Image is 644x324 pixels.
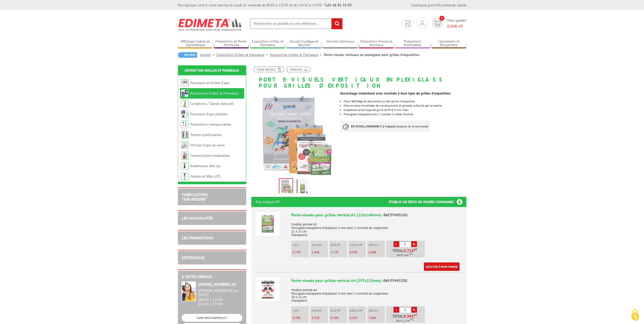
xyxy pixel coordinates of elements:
p: € [368,316,385,320]
span: Mon panier [447,17,466,29]
p: € [330,316,347,320]
span: 0 [439,16,444,21]
a: LES NOUVEAUTÉS [182,216,213,221]
a: Exposition Grilles et Panneaux [250,39,285,48]
p: 100 à 199 [349,243,366,247]
img: pvm010g_pvm020g_pvm040g_pvm060g_porte_visuels_portrait.jpg [251,91,337,177]
a: - [393,241,399,247]
a: LES PROMOTIONS [182,235,213,240]
strong: Accrochage instantané avec crochets à tout type de grilles d'exposition [340,91,451,96]
a: Services Généraux [323,39,358,48]
img: Cookies (fenêtre modale) [629,309,641,321]
a: DESTOCKAGE [182,255,205,260]
img: devis rapide [419,20,425,26]
a: Affichage Cadres et Signalétique [178,39,213,48]
span: Réf.PVM010G [384,212,408,217]
li: Plexiglass transparent avec 2 crochets S métal chromés [344,113,466,116]
a: + [411,307,417,313]
p: 100 à 199 [349,309,366,312]
span: 9,39 [293,316,299,320]
p: € [349,251,366,254]
p: Prix indiqué HT [256,197,280,207]
a: Imprimer [287,67,310,72]
a: FABRICATIONS"Sur Mesure" [182,192,208,202]
span: 5,72 [293,250,299,254]
p: 50 à 99 [330,243,347,247]
img: widget-service.jpg [182,281,196,301]
a: Exposition Grilles et Panneaux [217,52,270,57]
span: 8,92 [311,316,318,320]
p: 1 à 9 [293,309,309,312]
span: Réf.PVM020G [383,278,407,283]
input: Rechercher un produit ou une référence... [250,18,343,29]
img: Vitrines Expo en verre [181,141,189,149]
p: € [293,316,309,320]
span: 5,44 [311,250,318,254]
p: € [330,251,347,254]
li: Suspension à tout type de grille de fil Ø 8 mm maxi [344,108,466,111]
span: € [412,249,414,253]
p: Modèle portrait A4 Plexiglass transparent d'épaisseur 2 mm avec 2 crochets de suspension 30 x 21 ... [291,285,462,302]
div: | [411,3,466,8]
span: 8,05 [349,316,356,320]
strong: [PHONE_NUMBER] 03 [198,282,236,287]
a: Panneaux et Grilles Expo [190,81,229,85]
sup: TTC [409,253,413,255]
p: 50 à 99 [330,309,347,312]
img: Porte-visuels pour grilles vertical A4 (297x210mm) [256,278,280,301]
sup: TTC [410,318,413,321]
span: € HT [447,23,466,29]
a: ON VOUS RAPPELLE ? [182,314,242,322]
a: Exposition Grilles et Panneaux [185,68,239,73]
a: Comptoirs / Stands d'accueil [190,101,234,106]
div: Nos équipes sont à votre service du lundi au vendredi de 8h30 à 12h30 et de 13h30 à 17h30 [178,3,352,8]
div: Porte-visuels pour grilles vertical A5 (210x148mm) - [291,212,462,218]
a: Retour [178,52,197,58]
span: 6,86 [402,253,407,257]
span: 9,39 [404,314,412,318]
p: Total [387,314,425,323]
li: Pour l'affichage de documents sur des grilles d'exposition [344,100,466,103]
a: Fiche produit [254,67,284,72]
a: Présentoirs Multimédia [395,39,430,48]
a: Constructions modulaires [190,153,230,158]
a: devis rapide 0 Mon panier 0,00€ HT [430,17,466,29]
p: Modèle portrait A5 Plexiglass transparent d'épaisseur 2 mm avec 2 crochets de suspension 21 x 15 ... [291,219,462,237]
span: 5,72 [404,249,412,253]
a: Présentoirs transportables [190,122,231,127]
h2: A votre service [182,275,242,279]
button: Cookies (fenêtre modale) [626,307,644,324]
img: devis rapide [434,21,441,26]
a: Accessoires Grilles & Panneaux [270,52,324,57]
p: 10 à 49 [311,309,328,312]
li: Porte-visuels verticaux en plexiglass pour grilles d'exposition [324,52,420,57]
a: Kakémonos Roll-up [190,164,220,168]
img: Panneaux Expo pliables [181,110,189,118]
p: € [368,251,385,254]
div: Porte-visuels pour grilles vertical A4 (297x210mm) - [291,278,462,283]
a: + [411,241,417,247]
p: 10 à 49 [311,243,328,247]
a: Ajouter à mon panier [424,262,460,271]
img: Totems publicitaires [181,131,189,139]
span: 5,17 [330,250,337,254]
a: Présentoirs Presse et Journaux [359,39,394,48]
p: 200 et + [368,243,385,247]
a: Présentoirs et Porte-brochures [214,39,249,48]
span: Soit € [396,319,413,323]
h1: Porte-visuels verticaux en plexiglass pour grilles d'exposition [247,67,470,89]
img: Présentoirs transportables [181,121,189,128]
sup: HT [414,313,417,317]
img: Accessoires Grilles & Panneaux [181,89,189,97]
p: € [349,316,366,320]
img: pvm010g_pvm020g_pvm040g_pvm060g_porte_visuels_portrait.jpg [279,179,293,195]
div: [PERSON_NAME][DATE] au [DATE] [198,289,242,297]
a: Catalogue gratuit [411,3,438,7]
span: € [412,314,414,318]
strong: EN STOCK, LIVRAISON 3 à 4 jours [351,124,393,128]
sup: HT [414,248,417,251]
img: devis rapide [405,20,410,27]
img: Porte-visuels pour grilles vertical A5 (210x148mm) [256,212,280,236]
img: Kakémonos Roll-up [181,162,189,170]
a: Accueil Guidage et Sécurité [286,39,321,48]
